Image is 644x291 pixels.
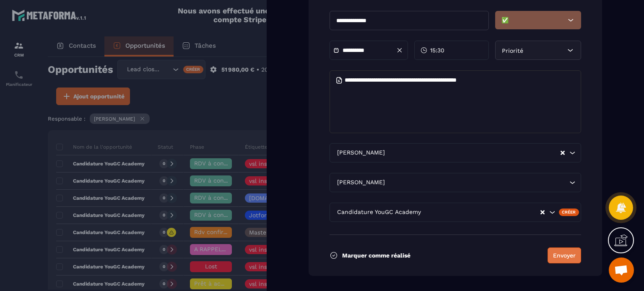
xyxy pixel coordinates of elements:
[609,258,634,283] div: Ouvrir le chat
[387,178,567,187] input: Search for option
[561,150,565,156] button: Clear Selected
[502,47,523,54] span: Priorité
[430,46,444,54] span: 15:30
[335,178,387,187] span: [PERSON_NAME]
[548,247,581,263] button: Envoyer
[540,209,545,216] button: Clear Selected
[501,17,509,23] span: ✅
[387,148,560,157] input: Search for option
[335,148,387,157] span: [PERSON_NAME]
[342,252,410,259] p: Marquer comme réalisé
[330,203,581,222] div: Search for option
[423,208,540,217] input: Search for option
[330,143,581,162] div: Search for option
[335,208,423,217] span: Candidature YouGC Academy
[559,209,579,216] div: Créer
[330,173,581,192] div: Search for option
